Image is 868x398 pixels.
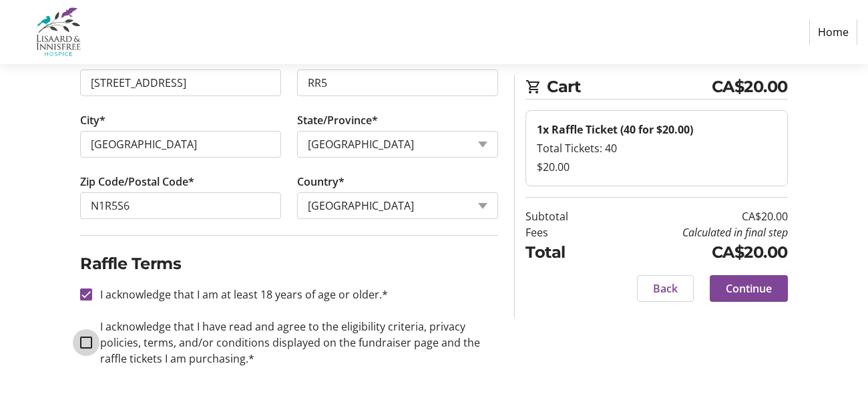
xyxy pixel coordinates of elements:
[297,174,345,190] label: Country*
[297,112,378,128] label: State/Province*
[601,240,787,264] td: CA$20.00
[80,112,105,128] label: City*
[80,131,281,158] input: City
[525,208,601,224] td: Subtotal
[726,280,772,296] span: Continue
[809,19,857,45] a: Home
[637,275,694,302] button: Back
[710,275,788,302] button: Continue
[92,319,498,367] label: I acknowledge that I have read and agree to the eligibility criteria, privacy policies, terms, an...
[80,174,194,190] label: Zip Code/Postal Code*
[537,122,693,137] strong: 1x Raffle Ticket (40 for $20.00)
[92,286,388,303] label: I acknowledge that I am at least 18 years of age or older.*
[80,252,498,276] h2: Raffle Terms
[601,224,787,240] td: Calculated in final step
[525,224,601,240] td: Fees
[547,75,711,99] span: Cart
[11,5,105,59] img: Lisaard & Innisfree Hospice's Logo
[537,140,776,156] div: Total Tickets: 40
[525,240,601,264] td: Total
[80,69,281,96] input: Address
[712,75,788,99] span: CA$20.00
[601,208,787,224] td: CA$20.00
[653,280,678,296] span: Back
[80,192,281,219] input: Zip or Postal Code
[537,159,776,175] div: $20.00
